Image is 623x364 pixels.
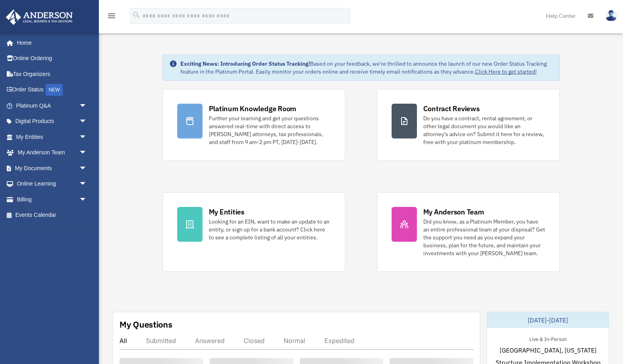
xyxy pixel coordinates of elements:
[6,207,99,223] a: Events Calendar
[377,89,560,161] a: Contract Reviews Do you have a contract, rental agreement, or other legal document you would like...
[423,207,484,217] div: My Anderson Team
[79,114,95,130] span: arrow_drop_down
[244,337,265,345] div: Closed
[209,104,297,114] div: Platinum Knowledge Room
[6,66,99,82] a: Tax Organizers
[6,176,99,192] a: Online Learningarrow_drop_down
[6,191,99,207] a: Billingarrow_drop_down
[119,337,127,345] div: All
[79,98,95,114] span: arrow_drop_down
[6,35,95,51] a: Home
[107,11,116,21] i: menu
[107,14,116,21] a: menu
[79,176,95,192] span: arrow_drop_down
[487,312,609,328] div: [DATE]-[DATE]
[146,337,176,345] div: Submitted
[423,114,545,146] div: Do you have a contract, rental agreement, or other legal document you would like an attorney's ad...
[163,89,345,161] a: Platinum Knowledge Room Further your learning and get your questions answered real-time with dire...
[209,207,244,217] div: My Entities
[79,129,95,145] span: arrow_drop_down
[180,60,553,76] div: Based on your feedback, we're thrilled to announce the launch of our new Order Status Tracking fe...
[6,82,99,98] a: Order StatusNEW
[79,191,95,208] span: arrow_drop_down
[4,9,75,25] img: Anderson Advisors Platinum Portal
[6,160,99,176] a: My Documentsarrow_drop_down
[119,318,172,330] div: My Questions
[6,129,99,145] a: My Entitiesarrow_drop_down
[6,114,99,129] a: Digital Productsarrow_drop_down
[132,11,141,19] i: search
[209,218,331,241] div: Looking for an EIN, want to make an update to an entity, or sign up for a bank account? Click her...
[284,337,305,345] div: Normal
[79,145,95,161] span: arrow_drop_down
[475,68,537,75] a: Click Here to get started!
[523,334,573,343] div: Live & In-Person
[209,114,331,146] div: Further your learning and get your questions answered real-time with direct access to [PERSON_NAM...
[6,98,99,114] a: Platinum Q&Aarrow_drop_down
[500,345,596,355] span: [GEOGRAPHIC_DATA], [US_STATE]
[195,337,225,345] div: Answered
[423,218,545,257] div: Did you know, as a Platinum Member, you have an entire professional team at your disposal? Get th...
[324,337,354,345] div: Expedited
[180,60,310,67] strong: Exciting News: Introducing Order Status Tracking!
[6,145,99,161] a: My Anderson Teamarrow_drop_down
[6,51,99,66] a: Online Ordering
[163,192,345,272] a: My Entities Looking for an EIN, want to make an update to an entity, or sign up for a bank accoun...
[605,10,617,21] img: User Pic
[423,104,480,114] div: Contract Reviews
[79,160,95,176] span: arrow_drop_down
[377,192,560,272] a: My Anderson Team Did you know, as a Platinum Member, you have an entire professional team at your...
[45,84,63,96] div: NEW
